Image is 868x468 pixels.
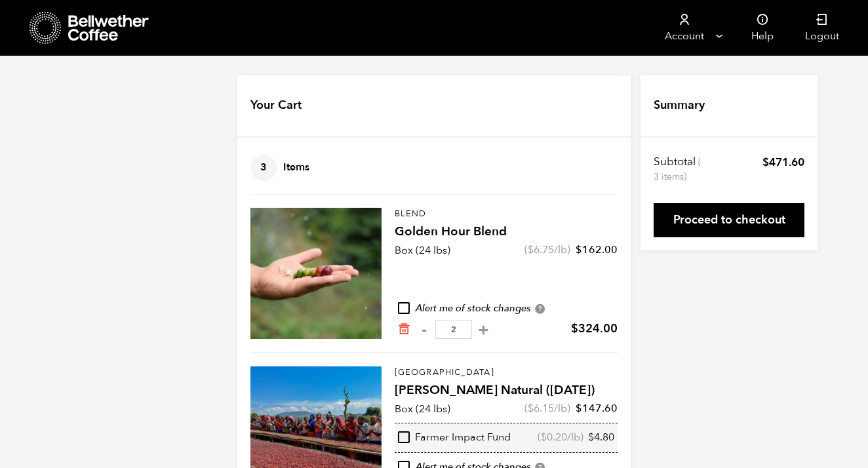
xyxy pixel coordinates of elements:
span: ( /lb) [524,243,570,257]
button: - [416,323,432,336]
h4: [PERSON_NAME] Natural ([DATE]) [395,381,618,400]
span: $ [576,243,582,257]
h4: Summary [654,97,705,114]
span: 3 [250,155,277,181]
p: Blend [395,208,618,221]
span: $ [576,401,582,416]
p: [GEOGRAPHIC_DATA] [395,366,618,380]
h4: Your Cart [250,97,302,114]
input: Qty [435,320,472,339]
a: Remove from cart [397,322,410,336]
bdi: 0.20 [541,430,567,444]
span: $ [762,155,769,170]
h4: Items [250,155,309,181]
bdi: 471.60 [762,155,804,170]
span: $ [528,243,534,257]
div: Alert me of stock changes [395,302,618,316]
p: Box (24 lbs) [395,401,450,417]
bdi: 162.00 [576,243,618,257]
span: $ [528,401,534,416]
div: Farmer Impact Fund [398,431,511,445]
span: ( /lb) [524,401,570,416]
bdi: 6.15 [528,401,554,416]
h4: Golden Hour Blend [395,223,618,241]
th: Subtotal [654,155,703,184]
bdi: 324.00 [571,321,618,337]
span: $ [588,430,594,444]
span: $ [541,430,547,444]
bdi: 6.75 [528,243,554,257]
bdi: 147.60 [576,401,618,416]
p: Box (24 lbs) [395,243,450,258]
span: $ [571,321,578,337]
bdi: 4.80 [588,430,614,444]
button: + [475,323,492,336]
a: Proceed to checkout [654,203,804,237]
span: ( /lb) [538,431,583,445]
